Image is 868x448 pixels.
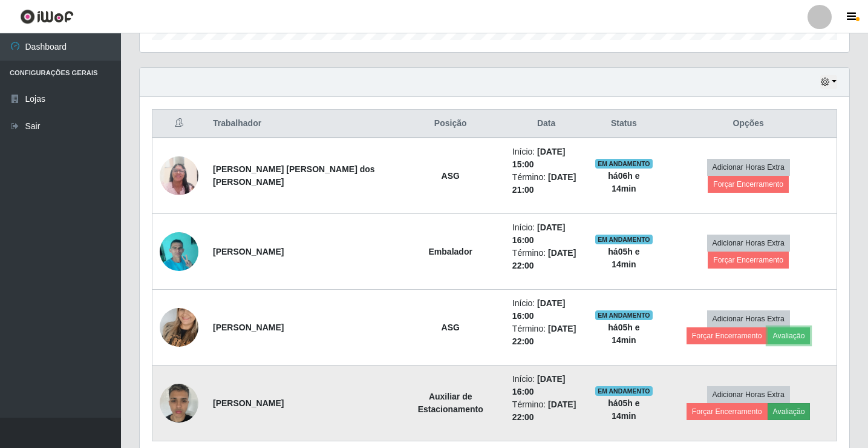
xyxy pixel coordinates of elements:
img: 1699884729750.jpeg [160,226,198,277]
button: Forçar Encerramento [708,176,789,193]
time: [DATE] 16:00 [512,374,566,396]
img: CoreUI Logo [20,9,74,24]
button: Adicionar Horas Extra [707,235,790,252]
button: Forçar Encerramento [708,252,789,269]
strong: [PERSON_NAME] [213,247,284,256]
th: Data [505,110,588,138]
button: Forçar Encerramento [687,403,768,420]
li: Término: [512,323,581,348]
strong: há 05 h e 14 min [608,247,639,269]
button: Avaliação [768,403,811,420]
strong: há 05 h e 14 min [608,398,639,421]
img: 1753187317343.jpeg [160,377,198,429]
li: Início: [512,221,581,247]
img: 1715267360943.jpeg [160,293,198,362]
strong: há 06 h e 14 min [608,171,639,193]
strong: Auxiliar de Estacionamento [418,392,483,414]
li: Início: [512,145,581,171]
span: EM ANDAMENTO [595,235,653,244]
img: 1734900991405.jpeg [160,150,198,201]
th: Status [587,110,660,138]
strong: [PERSON_NAME] [PERSON_NAME] dos [PERSON_NAME] [213,164,375,187]
th: Opções [660,110,837,138]
span: EM ANDAMENTO [595,310,653,320]
button: Forçar Encerramento [687,327,768,344]
button: Avaliação [768,327,811,344]
strong: Embalador [429,247,472,256]
th: Posição [396,110,505,138]
li: Início: [512,373,581,398]
strong: há 05 h e 14 min [608,323,639,345]
time: [DATE] 15:00 [512,147,566,169]
strong: [PERSON_NAME] [213,398,284,408]
strong: ASG [442,323,460,332]
span: EM ANDAMENTO [595,159,653,169]
time: [DATE] 16:00 [512,298,566,321]
strong: ASG [442,171,460,181]
li: Término: [512,171,581,196]
button: Adicionar Horas Extra [707,159,790,176]
li: Término: [512,398,581,424]
time: [DATE] 16:00 [512,222,566,245]
li: Início: [512,297,581,323]
li: Término: [512,247,581,272]
span: EM ANDAMENTO [595,386,653,396]
button: Adicionar Horas Extra [707,310,790,327]
button: Adicionar Horas Extra [707,386,790,403]
strong: [PERSON_NAME] [213,323,284,332]
th: Trabalhador [206,110,396,138]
